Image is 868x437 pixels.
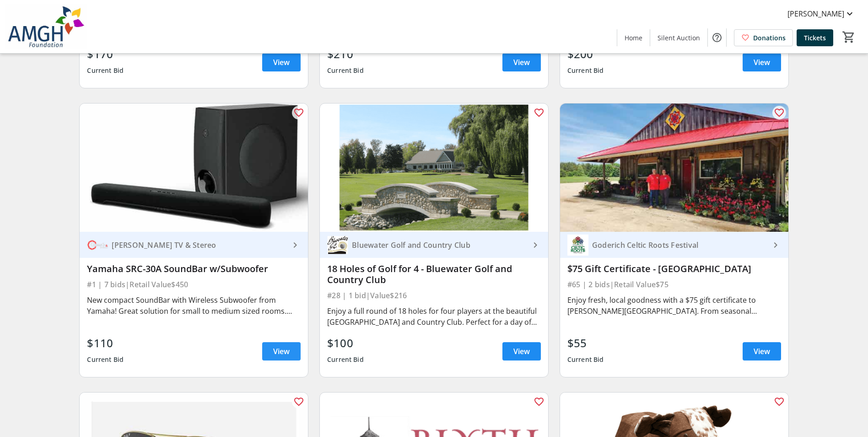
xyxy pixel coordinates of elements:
[708,28,726,47] button: Help
[108,240,290,250] div: [PERSON_NAME] TV & Stereo
[753,33,786,43] span: Donations
[293,107,304,118] mat-icon: favorite_outline
[530,240,541,251] mat-icon: keyboard_arrow_right
[567,351,604,368] div: Current Bid
[658,33,700,43] span: Silent Auction
[567,235,588,256] img: Goderich Celtic Roots Festival
[327,62,364,79] div: Current Bid
[327,235,348,256] img: Bluewater Golf and Country Club
[567,335,604,351] div: $55
[534,396,545,407] mat-icon: favorite_outline
[567,295,781,317] div: Enjoy fresh, local goodness with a $75 gift certificate to [PERSON_NAME][GEOGRAPHIC_DATA]. From s...
[588,240,770,250] div: Goderich Celtic Roots Festival
[804,33,826,43] span: Tickets
[560,232,788,258] a: Goderich Celtic Roots FestivalGoderich Celtic Roots Festival
[327,263,541,285] div: 18 Holes of Golf for 4 - Bluewater Golf and Country Club
[273,57,290,68] span: View
[650,29,707,46] a: Silent Auction
[327,335,364,351] div: $100
[567,46,604,62] div: $200
[743,53,781,71] a: View
[841,29,857,45] button: Cart
[327,46,364,62] div: $210
[780,6,863,21] button: [PERSON_NAME]
[348,240,530,250] div: Bluewater Golf and Country Club
[293,396,304,407] mat-icon: favorite_outline
[327,289,541,302] div: #28 | 1 bid | Value $216
[80,232,308,258] a: Chisholm TV & Stereo[PERSON_NAME] TV & Stereo
[567,62,604,79] div: Current Bid
[560,104,788,232] img: $75 Gift Certificate - Ruetz County Market
[797,29,833,46] a: Tickets
[87,62,124,79] div: Current Bid
[5,4,87,49] img: Alexandra Marine & General Hospital Foundation's Logo
[290,240,301,251] mat-icon: keyboard_arrow_right
[502,53,541,71] a: View
[327,306,541,328] div: Enjoy a full round of 18 holes for four players at the beautiful [GEOGRAPHIC_DATA] and Country Cl...
[87,335,124,351] div: $110
[513,57,530,68] span: View
[262,53,301,71] a: View
[787,8,844,19] span: [PERSON_NAME]
[87,46,124,62] div: $170
[774,107,785,118] mat-icon: favorite_outline
[774,396,785,407] mat-icon: favorite_outline
[567,278,781,291] div: #65 | 2 bids | Retail Value $75
[320,104,548,232] img: 18 Holes of Golf for 4 - Bluewater Golf and Country Club
[327,351,364,368] div: Current Bid
[625,33,642,43] span: Home
[743,342,781,361] a: View
[754,346,770,357] span: View
[262,342,301,361] a: View
[534,107,545,118] mat-icon: favorite_outline
[513,346,530,357] span: View
[80,104,308,232] img: Yamaha SRC-30A SoundBar w/Subwoofer
[87,351,124,368] div: Current Bid
[273,346,290,357] span: View
[87,278,301,291] div: #1 | 7 bids | Retail Value $450
[87,263,301,274] div: Yamaha SRC-30A SoundBar w/Subwoofer
[87,295,301,317] div: New compact SoundBar with Wireless Subwoofer from Yamaha! Great solution for small to medium size...
[770,240,781,251] mat-icon: keyboard_arrow_right
[320,232,548,258] a: Bluewater Golf and Country ClubBluewater Golf and Country Club
[734,29,793,46] a: Donations
[567,263,781,274] div: $75 Gift Certificate - [GEOGRAPHIC_DATA]
[754,57,770,68] span: View
[502,342,541,361] a: View
[87,235,108,256] img: Chisholm TV & Stereo
[617,29,650,46] a: Home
